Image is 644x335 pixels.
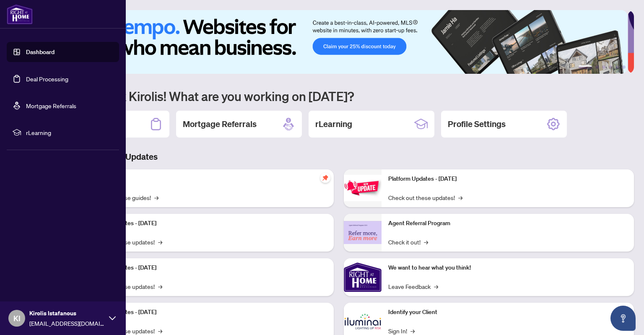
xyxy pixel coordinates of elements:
[448,118,506,130] h2: Profile Settings
[88,174,327,184] p: Self-Help
[154,193,158,202] span: →
[158,282,162,291] span: →
[320,173,330,183] span: pushpin
[388,263,627,273] p: We want to hear what you think!
[424,237,428,247] span: →
[344,175,382,201] img: Platform Updates - June 23, 2025
[26,48,55,56] a: Dashboard
[7,4,33,24] img: logo
[388,308,627,317] p: Identify your Client
[434,282,438,291] span: →
[388,219,627,228] p: Agent Referral Program
[183,118,257,130] h2: Mortgage Referrals
[388,282,438,291] a: Leave Feedback→
[458,193,462,202] span: →
[44,10,628,74] img: Slide 0
[602,65,605,69] button: 3
[26,102,76,109] a: Mortgage Referrals
[609,65,612,69] button: 4
[13,312,21,324] span: KI
[88,219,327,228] p: Platform Updates - [DATE]
[610,306,636,331] button: Open asap
[88,308,327,317] p: Platform Updates - [DATE]
[344,258,382,296] img: We want to hear what you think!
[29,319,105,328] span: [EMAIL_ADDRESS][DOMAIN_NAME]
[388,193,462,202] a: Check out these updates!→
[315,118,352,130] h2: rLearning
[44,88,634,104] h1: Welcome back Kirolis! What are you working on [DATE]?
[29,309,105,318] span: Kirolis Istafanous
[344,221,382,244] img: Agent Referral Program
[579,65,592,69] button: 1
[26,128,113,137] span: rLearning
[615,65,619,69] button: 5
[158,237,162,247] span: →
[44,151,634,163] h3: Brokerage & Industry Updates
[26,75,68,83] a: Deal Processing
[88,263,327,273] p: Platform Updates - [DATE]
[388,174,627,184] p: Platform Updates - [DATE]
[622,65,626,69] button: 6
[388,237,428,247] a: Check it out!→
[595,65,599,69] button: 2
